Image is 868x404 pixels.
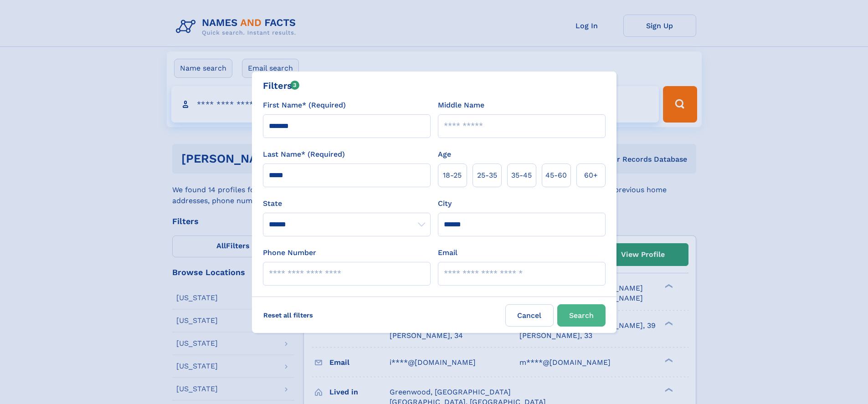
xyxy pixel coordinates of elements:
[263,100,346,111] label: First Name* (Required)
[545,170,567,181] span: 45‑60
[557,304,606,327] button: Search
[257,304,319,326] label: Reset all filters
[438,149,451,160] label: Age
[511,170,532,181] span: 35‑45
[505,304,554,327] label: Cancel
[438,198,452,209] label: City
[477,170,497,181] span: 25‑35
[263,247,316,258] label: Phone Number
[584,170,598,181] span: 60+
[438,247,457,258] label: Email
[443,170,462,181] span: 18‑25
[438,100,484,111] label: Middle Name
[263,198,431,209] label: State
[263,79,300,92] div: Filters
[263,149,345,160] label: Last Name* (Required)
